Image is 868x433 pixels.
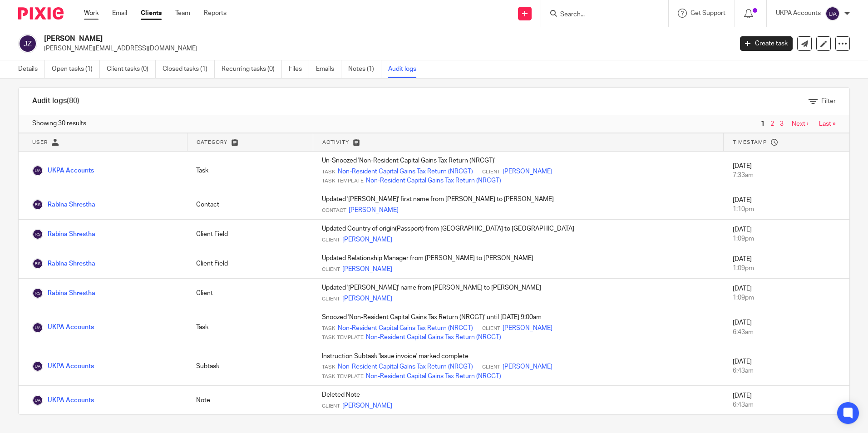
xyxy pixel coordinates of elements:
[733,140,767,145] span: Timestamp
[112,9,127,18] a: Email
[819,121,836,127] a: Last »
[780,121,784,127] a: 3
[724,190,849,220] td: [DATE]
[84,9,99,18] a: Work
[18,7,64,20] img: Pixie
[342,265,392,274] a: [PERSON_NAME]
[724,249,849,279] td: [DATE]
[740,36,793,51] a: Create task
[32,229,43,240] img: Rabina Shrestha
[44,34,590,44] h2: [PERSON_NAME]
[724,279,849,308] td: [DATE]
[724,386,849,415] td: [DATE]
[163,60,215,78] a: Closed tasks (1)
[690,10,725,16] span: Get Support
[503,324,552,333] a: [PERSON_NAME]
[733,400,840,409] div: 6:43am
[733,366,840,375] div: 6:43am
[503,362,552,371] a: [PERSON_NAME]
[366,333,501,342] a: Non-Resident Capital Gains Tax Return (NRCGT)
[322,373,364,380] span: Task Template
[559,11,641,19] input: Search
[482,364,500,371] span: Client
[366,176,501,185] a: Non-Resident Capital Gains Tax Return (NRCGT)
[825,6,840,21] img: svg%3E
[107,60,156,78] a: Client tasks (0)
[32,119,86,128] span: Showing 30 results
[32,199,43,210] img: Rabina Shrestha
[724,220,849,249] td: [DATE]
[733,234,840,243] div: 1:09pm
[187,152,313,190] td: Task
[821,98,836,104] span: Filter
[338,324,473,333] a: Non-Resident Capital Gains Tax Return (NRCGT)
[759,118,767,129] span: 1
[322,266,340,273] span: Client
[313,308,724,347] td: Snoozed 'Non-Resident Capital Gains Tax Return (NRCGT)' until [DATE] 9:00am
[32,258,43,269] img: Rabina Shrestha
[44,44,726,53] p: [PERSON_NAME][EMAIL_ADDRESS][DOMAIN_NAME]
[724,152,849,190] td: [DATE]
[32,322,43,333] img: UKPA Accounts
[724,308,849,347] td: [DATE]
[52,60,100,78] a: Open tasks (1)
[322,177,364,185] span: Task Template
[342,401,392,410] a: [PERSON_NAME]
[338,362,473,371] a: Non-Resident Capital Gains Tax Return (NRCGT)
[32,361,43,372] img: UKPA Accounts
[289,60,309,78] a: Files
[503,167,552,176] a: [PERSON_NAME]
[322,403,340,410] span: Client
[67,97,79,104] span: (80)
[313,279,724,308] td: Updated '[PERSON_NAME]' name from [PERSON_NAME] to [PERSON_NAME]
[322,140,349,145] span: Activity
[32,324,94,330] a: UKPA Accounts
[366,372,501,381] a: Non-Resident Capital Gains Tax Return (NRCGT)
[32,363,94,369] a: UKPA Accounts
[32,140,48,145] span: User
[482,168,500,176] span: Client
[733,171,840,180] div: 7:33am
[32,96,79,106] h1: Audit logs
[32,288,43,299] img: Rabina Shrestha
[141,9,162,18] a: Clients
[733,205,840,214] div: 1:10pm
[187,347,313,385] td: Subtask
[187,279,313,308] td: Client
[32,165,43,176] img: UKPA Accounts
[187,249,313,279] td: Client Field
[32,202,95,208] a: Rabina Shrestha
[322,207,346,214] span: Contact
[776,9,821,18] p: UKPA Accounts
[313,220,724,249] td: Updated Country of origin(Passport) from [GEOGRAPHIC_DATA] to [GEOGRAPHIC_DATA]
[187,386,313,415] td: Note
[322,236,340,244] span: Client
[222,60,282,78] a: Recurring tasks (0)
[322,334,364,341] span: Task Template
[32,397,94,403] a: UKPA Accounts
[342,294,392,303] a: [PERSON_NAME]
[388,60,423,78] a: Audit logs
[313,249,724,279] td: Updated Relationship Manager from [PERSON_NAME] to [PERSON_NAME]
[197,140,227,145] span: Category
[316,60,341,78] a: Emails
[204,9,227,18] a: Reports
[733,328,840,337] div: 6:43am
[733,264,840,273] div: 1:09pm
[338,167,473,176] a: Non-Resident Capital Gains Tax Return (NRCGT)
[313,190,724,220] td: Updated '[PERSON_NAME]' first name from [PERSON_NAME] to [PERSON_NAME]
[187,220,313,249] td: Client Field
[18,34,37,53] img: svg%3E
[187,308,313,347] td: Task
[32,395,43,406] img: UKPA Accounts
[792,121,809,127] a: Next ›
[32,261,95,267] a: Rabina Shrestha
[187,190,313,220] td: Contact
[313,386,724,415] td: Deleted Note
[322,295,340,303] span: Client
[32,231,95,237] a: Rabina Shrestha
[322,364,335,371] span: Task
[759,120,836,128] nav: pager
[342,235,392,244] a: [PERSON_NAME]
[322,168,335,176] span: Task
